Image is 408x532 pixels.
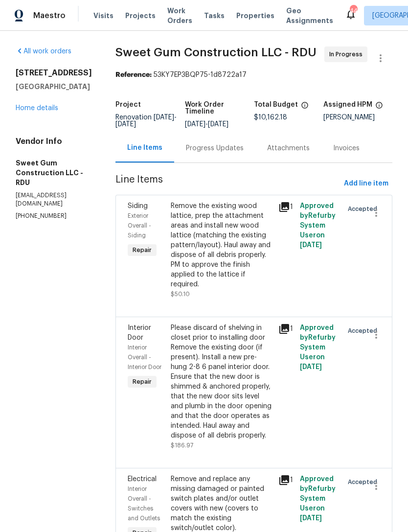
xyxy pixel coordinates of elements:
[16,158,92,187] h5: Sweet Gum Construction LLC - RDU
[300,364,322,370] span: [DATE]
[254,114,287,121] span: $10,162.18
[286,6,333,25] span: Geo Assignments
[115,114,177,128] span: -
[350,6,357,16] div: 44
[278,474,294,486] div: 1
[300,242,322,249] span: [DATE]
[128,486,160,521] span: Interior Overall - Switches and Outlets
[16,105,58,112] a: Home details
[171,323,272,440] div: Please discard of shelving in closet prior to installing door Remove the existing door (if presen...
[278,323,294,335] div: 1
[115,121,136,128] span: [DATE]
[128,324,151,341] span: Interior Door
[340,175,392,193] button: Add line item
[127,143,162,153] div: Line Items
[300,324,336,370] span: Approved by Refurby System User on
[185,101,254,115] h5: Work Order Timeline
[300,515,322,522] span: [DATE]
[154,114,174,121] span: [DATE]
[348,204,381,214] span: Accepted
[115,175,340,193] span: Line Items
[236,11,274,21] span: Properties
[171,291,190,297] span: $50.10
[186,143,244,153] div: Progress Updates
[115,101,141,108] h5: Project
[208,121,228,128] span: [DATE]
[254,101,298,108] h5: Total Budget
[129,377,156,387] span: Repair
[128,345,161,370] span: Interior Overall - Interior Door
[16,191,92,208] p: [EMAIL_ADDRESS][DOMAIN_NAME]
[128,476,157,483] span: Electrical
[375,101,383,114] span: The hpm assigned to this work order.
[115,46,317,58] span: Sweet Gum Construction LLC - RDU
[171,201,272,289] div: Remove the existing wood lattice, prep the attachment areas and install new wood lattice (matchin...
[348,326,381,336] span: Accepted
[167,6,192,25] span: Work Orders
[125,11,156,21] span: Projects
[323,114,393,121] div: [PERSON_NAME]
[267,143,310,153] div: Attachments
[128,203,148,209] span: Siding
[344,178,388,190] span: Add line item
[185,121,228,128] span: -
[93,11,113,21] span: Visits
[300,203,336,249] span: Approved by Refurby System User on
[16,212,92,220] p: [PHONE_NUMBER]
[171,442,193,448] span: $186.97
[16,137,92,146] h4: Vendor Info
[278,201,294,213] div: 1
[185,121,205,128] span: [DATE]
[300,476,336,522] span: Approved by Refurby System User on
[129,245,156,255] span: Repair
[333,143,360,153] div: Invoices
[115,114,177,128] span: Renovation
[16,68,92,78] h2: [STREET_ADDRESS]
[16,48,71,55] a: All work orders
[348,477,381,487] span: Accepted
[33,11,66,21] span: Maestro
[16,82,92,92] h5: [GEOGRAPHIC_DATA]
[204,12,225,19] span: Tasks
[323,101,372,108] h5: Assigned HPM
[115,70,392,80] div: 53KY7EP3BQP75-1d8722a17
[128,213,151,238] span: Exterior Overall - Siding
[301,101,309,114] span: The total cost of line items that have been proposed by Opendoor. This sum includes line items th...
[329,49,366,59] span: In Progress
[115,71,152,78] b: Reference:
